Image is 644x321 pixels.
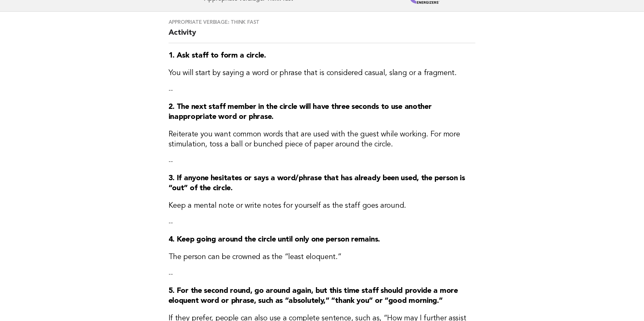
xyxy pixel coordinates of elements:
[169,236,380,243] strong: 4. Keep going around the circle until only one person remains.
[169,287,458,305] strong: 5. For the second round, go around again, but this time staff should provide a more eloquent word...
[169,201,476,211] h3: Keep a mental note or write notes for yourself as the staff goes around.
[169,270,476,278] p: --
[169,19,476,25] h3: Appropriate verbiage: Think fast
[169,218,476,227] p: --
[169,157,476,166] p: --
[169,86,476,94] p: --
[169,252,476,262] h3: The person can be crowned as the “least eloquent.”
[169,103,432,121] strong: 2. The next staff member in the circle will have three seconds to use another inappropriate word ...
[169,52,266,59] strong: 1. Ask staff to form a circle.
[169,175,465,192] strong: 3. If anyone hesitates or says a word/phrase that has already been used, the person is “out” of t...
[169,28,476,43] h2: Activity
[169,130,476,150] h3: Reiterate you want common words that are used with the guest while working. For more stimulation,...
[169,68,476,78] h3: You will start by saying a word or phrase that is considered casual, slang or a fragment.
